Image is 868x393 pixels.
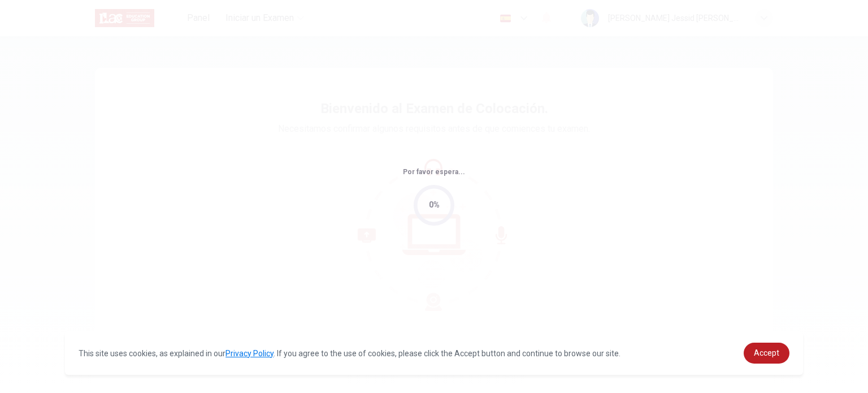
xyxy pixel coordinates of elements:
[429,198,440,211] div: 0%
[65,331,803,375] div: cookieconsent
[403,168,465,176] span: Por favor espera...
[754,348,779,357] span: Accept
[744,343,789,364] a: dismiss cookie message
[225,349,274,358] a: Privacy Policy
[79,349,620,358] span: This site uses cookies, as explained in our . If you agree to the use of cookies, please click th...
